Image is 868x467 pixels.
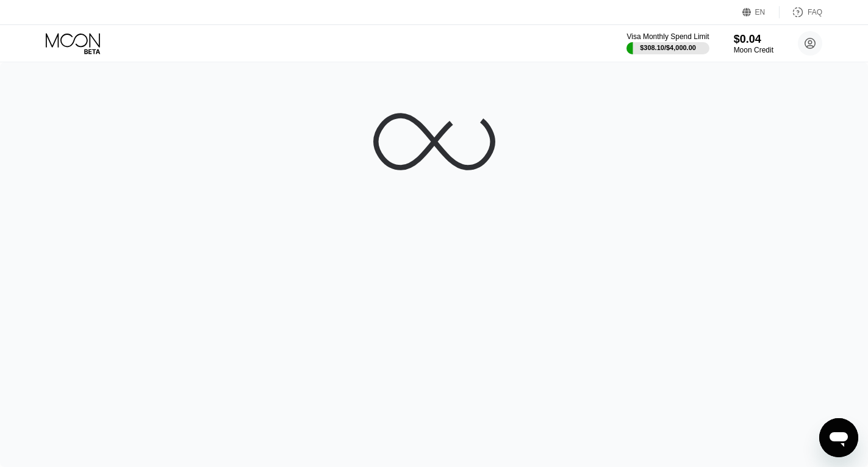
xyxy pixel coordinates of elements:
div: $0.04 [734,33,773,46]
div: Visa Monthly Spend Limit$308.10/$4,000.00 [626,32,709,54]
div: EN [742,6,780,18]
div: Visa Monthly Spend Limit [626,32,709,41]
div: FAQ [780,6,822,18]
iframe: Button to launch messaging window [819,418,858,457]
div: Moon Credit [734,46,773,54]
div: EN [755,8,766,16]
div: $308.10 / $4,000.00 [640,44,696,51]
div: FAQ [808,8,822,16]
div: $0.04Moon Credit [734,33,773,54]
